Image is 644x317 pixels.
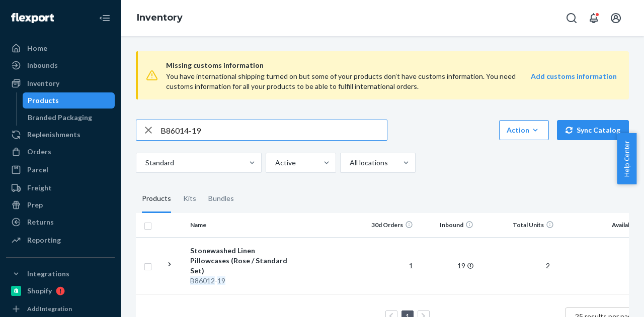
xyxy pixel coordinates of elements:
[6,40,115,56] a: Home
[190,276,295,286] div: -
[23,110,115,126] a: Branded Packaging
[27,78,59,88] div: Inventory
[417,213,477,237] th: Inbound
[166,71,527,91] div: You have international shipping turned on but some of your products don’t have customs informatio...
[166,59,617,71] span: Missing customs information
[6,283,115,299] a: Shopify
[27,165,48,175] div: Parcel
[95,8,115,28] button: Close Navigation
[6,266,115,282] button: Integrations
[6,232,115,248] a: Reporting
[6,303,115,315] a: Add Integration
[186,213,299,237] th: Name
[6,57,115,73] a: Inbounds
[417,237,477,294] td: 19
[28,113,92,123] div: Branded Packaging
[557,120,629,140] button: Sync Catalog
[27,183,52,193] div: Freight
[142,185,171,213] div: Products
[27,130,80,140] div: Replenishments
[27,235,61,245] div: Reporting
[349,158,350,168] input: All locations
[27,147,51,157] div: Orders
[27,60,58,70] div: Inbounds
[129,4,191,33] ol: breadcrumbs
[6,127,115,143] a: Replenishments
[11,13,54,23] img: Flexport logo
[190,246,295,276] div: Stonewashed Linen Pillowcases (Rose / Standard Set)
[23,92,115,109] a: Products
[217,276,225,285] em: 19
[617,133,636,184] button: Help Center
[27,217,54,227] div: Returns
[144,158,145,168] input: Standard
[27,43,47,53] div: Home
[6,214,115,230] a: Returns
[507,125,541,135] div: Action
[183,185,196,213] div: Kits
[6,162,115,178] a: Parcel
[137,12,183,23] a: Inventory
[6,180,115,196] a: Freight
[499,120,549,140] button: Action
[6,197,115,213] a: Prep
[542,261,554,270] span: 2
[160,120,387,140] input: Search inventory by name or sku
[6,75,115,91] a: Inventory
[357,213,417,237] th: 30d Orders
[208,185,234,213] div: Bundles
[606,8,626,28] button: Open account menu
[531,72,617,80] strong: Add customs information
[190,276,215,285] em: B86012
[28,95,59,105] div: Products
[531,71,617,91] a: Add customs information
[477,213,558,237] th: Total Units
[27,200,43,210] div: Prep
[27,304,72,313] div: Add Integration
[561,8,582,28] button: Open Search Box
[584,8,604,28] button: Open notifications
[274,158,275,168] input: Active
[6,144,115,160] a: Orders
[357,237,417,294] td: 1
[27,286,52,296] div: Shopify
[27,269,69,279] div: Integrations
